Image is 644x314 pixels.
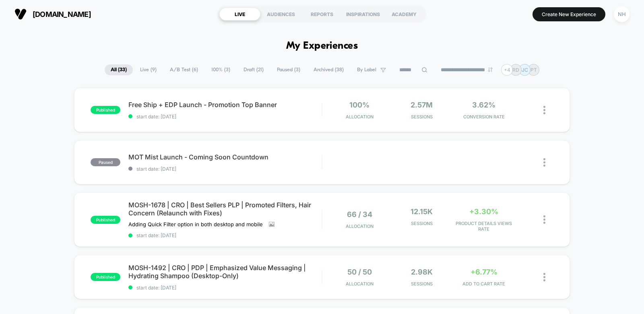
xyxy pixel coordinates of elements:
p: RD [512,67,519,73]
span: Sessions [392,281,451,287]
img: close [543,158,545,167]
span: start date: [DATE] [128,285,322,291]
span: +3.30% [469,207,498,216]
div: REPORTS [301,8,343,21]
span: paused [91,158,120,166]
span: 12.15k [411,207,433,216]
span: start date: [DATE] [128,114,322,120]
span: Allocation [346,223,374,229]
img: end [488,67,493,72]
p: PT [530,67,537,73]
button: NH [611,6,632,23]
span: published [91,273,120,281]
span: Draft ( 21 ) [237,64,270,75]
span: By Label [357,67,376,73]
span: Allocation [346,114,374,120]
span: MOT Mist Launch - Coming Soon Countdown [128,153,322,161]
span: 50 / 50 [347,268,372,276]
span: Live ( 9 ) [134,64,163,75]
span: Sessions [392,221,451,226]
span: Free Ship + EDP Launch - Promotion Top Banner [128,101,322,109]
img: close [543,273,545,281]
span: start date: [DATE] [128,166,322,172]
span: 2.57M [411,101,433,109]
button: [DOMAIN_NAME] [12,8,93,21]
img: close [543,106,545,114]
div: NH [614,6,630,22]
span: Allocation [346,281,374,287]
div: ACADEMY [384,8,425,21]
div: INSPIRATIONS [343,8,384,21]
span: A/B Test ( 6 ) [164,64,204,75]
div: LIVE [219,8,260,21]
span: ADD TO CART RATE [455,281,513,287]
div: AUDIENCES [260,8,301,21]
span: MOSH-1492 | CRO | PDP | Emphasized Value Messaging | Hydrating Shampoo (Desktop-Only) [128,264,322,280]
button: Create New Experience [533,7,605,21]
img: Visually logo [14,8,27,20]
span: Sessions [392,114,451,120]
span: 66 / 34 [347,210,372,219]
span: 100% [349,101,369,109]
span: CONVERSION RATE [455,114,513,120]
span: 3.62% [472,101,495,109]
span: 100% ( 3 ) [205,64,236,75]
span: start date: [DATE] [128,232,322,238]
div: + 4 [501,64,513,76]
span: published [91,216,120,224]
span: Archived ( 38 ) [308,64,350,75]
span: Paused ( 3 ) [271,64,306,75]
span: 2.98k [411,268,433,276]
span: PRODUCT DETAILS VIEWS RATE [455,221,513,232]
span: published [91,106,120,114]
p: JC [522,67,528,73]
img: close [543,215,545,224]
span: +6.77% [471,268,497,276]
span: MOSH-1678 | CRO | Best Sellers PLP | Promoted Filters, Hair Concern (Relaunch with Fixes) [128,201,322,217]
span: [DOMAIN_NAME] [33,10,91,19]
h1: My Experiences [286,40,358,52]
span: Adding Quick Filter option in both desktop and mobile [128,221,263,227]
span: All ( 33 ) [105,64,133,75]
